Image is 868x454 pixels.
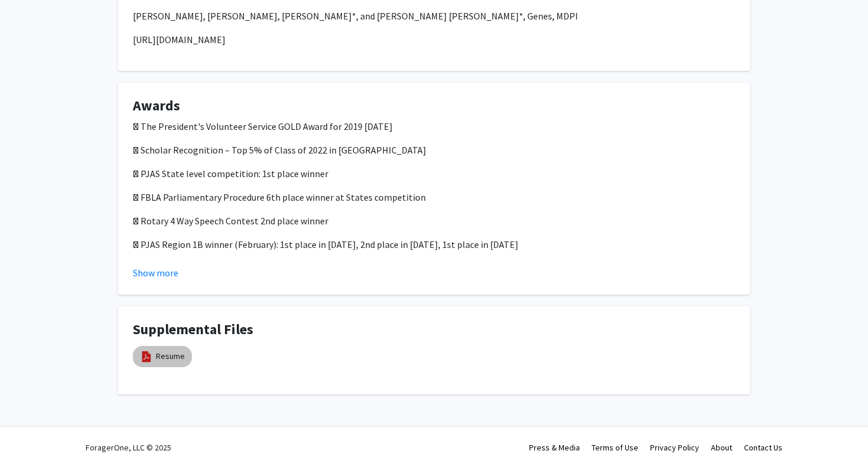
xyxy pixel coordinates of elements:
[133,9,735,23] p: [PERSON_NAME], [PERSON_NAME], [PERSON_NAME]*, and [PERSON_NAME] [PERSON_NAME]*, Genes, MDPI
[133,168,328,179] span:  PJAS State level competition: 1st place winner
[9,401,50,445] iframe: Chat
[711,442,732,453] a: About
[744,442,782,453] a: Contact Us
[650,442,699,453] a: Privacy Policy
[133,266,178,280] button: Show more
[133,97,735,115] h4: Awards
[133,32,735,47] p: [URL][DOMAIN_NAME]
[140,350,153,363] img: pdf_icon.png
[133,191,426,203] span:  FBLA Parliamentary Procedure 6th place winner at States competition
[133,120,393,132] span:  The President's Volunteer Service GOLD Award for 2019 [DATE]
[133,237,735,252] p:  PJAS Region 1B winner (February): 1st place in [DATE], 2nd place in [DATE], 1st place in [DATE]
[156,350,185,362] a: Resume
[133,214,735,228] p:  Rotary 4 Way Speech Contest 2nd place winner
[133,144,426,156] span:  Scholar Recognition – Top 5% of Class of 2022 in [GEOGRAPHIC_DATA]
[133,321,735,338] h4: Supplemental Files
[592,442,638,453] a: Terms of Use
[529,442,580,453] a: Press & Media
